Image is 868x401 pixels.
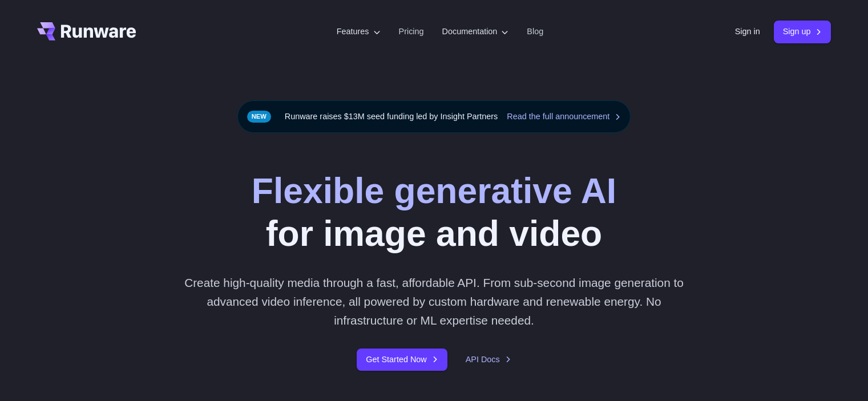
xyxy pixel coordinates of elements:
[252,169,616,255] h1: for image and video
[507,110,621,123] a: Read the full announcement
[466,353,511,366] a: API Docs
[527,25,543,38] a: Blog
[735,25,760,38] a: Sign in
[357,349,447,371] a: Get Started Now
[399,25,424,38] a: Pricing
[442,25,509,38] label: Documentation
[337,25,381,38] label: Features
[252,171,616,210] strong: Flexible generative AI
[37,22,136,40] a: Go to /
[237,100,631,133] div: Runware raises $13M seed funding led by Insight Partners
[180,273,688,330] p: Create high-quality media through a fast, affordable API. From sub-second image generation to adv...
[774,21,831,43] a: Sign up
